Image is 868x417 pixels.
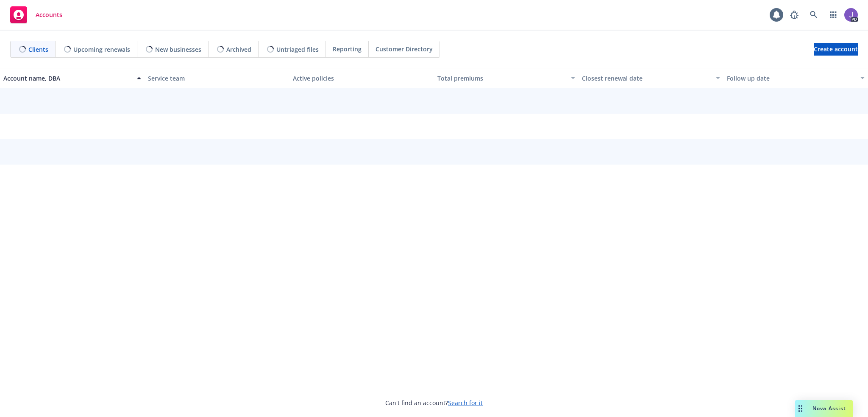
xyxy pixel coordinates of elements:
[727,74,855,83] div: Follow up date
[293,74,431,83] div: Active policies
[786,6,803,23] a: Report a Bug
[385,398,483,407] span: Can't find an account?
[579,68,723,88] button: Closest renewal date
[148,74,286,83] div: Service team
[376,45,433,53] span: Customer Directory
[795,400,806,417] div: Drag to move
[844,8,858,22] img: photo
[434,68,579,88] button: Total premiums
[3,74,132,83] div: Account name, DBA
[145,68,289,88] button: Service team
[155,45,201,54] span: New businesses
[36,11,62,18] span: Accounts
[333,45,362,53] span: Reporting
[448,399,483,407] a: Search for it
[226,45,251,54] span: Archived
[28,45,48,54] span: Clients
[814,41,858,57] span: Create account
[812,405,846,412] span: Nova Assist
[814,43,858,56] a: Create account
[7,3,66,27] a: Accounts
[805,6,822,23] a: Search
[73,45,130,54] span: Upcoming renewals
[289,68,434,88] button: Active policies
[276,45,319,54] span: Untriaged files
[582,74,710,83] div: Closest renewal date
[795,400,853,417] button: Nova Assist
[437,74,566,83] div: Total premiums
[825,6,842,23] a: Switch app
[723,68,868,88] button: Follow up date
